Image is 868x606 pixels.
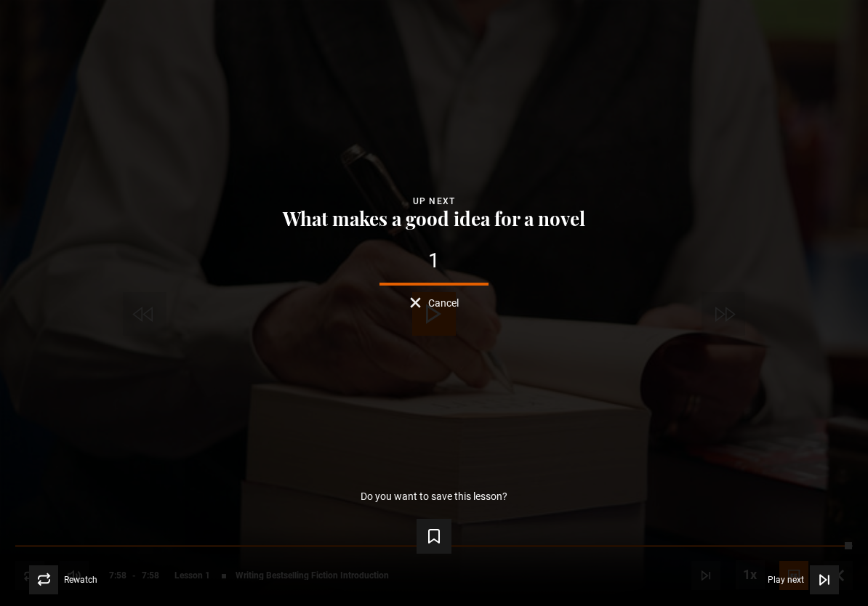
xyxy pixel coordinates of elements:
button: Play next [768,565,839,594]
div: Up next [23,194,845,209]
button: Cancel [410,297,459,308]
div: 1 [23,251,845,271]
p: Do you want to save this lesson? [361,491,507,501]
button: Rewatch [29,565,97,594]
button: What makes a good idea for a novel [278,209,590,229]
span: Rewatch [64,575,97,584]
span: Cancel [428,298,459,308]
span: Play next [768,575,804,584]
